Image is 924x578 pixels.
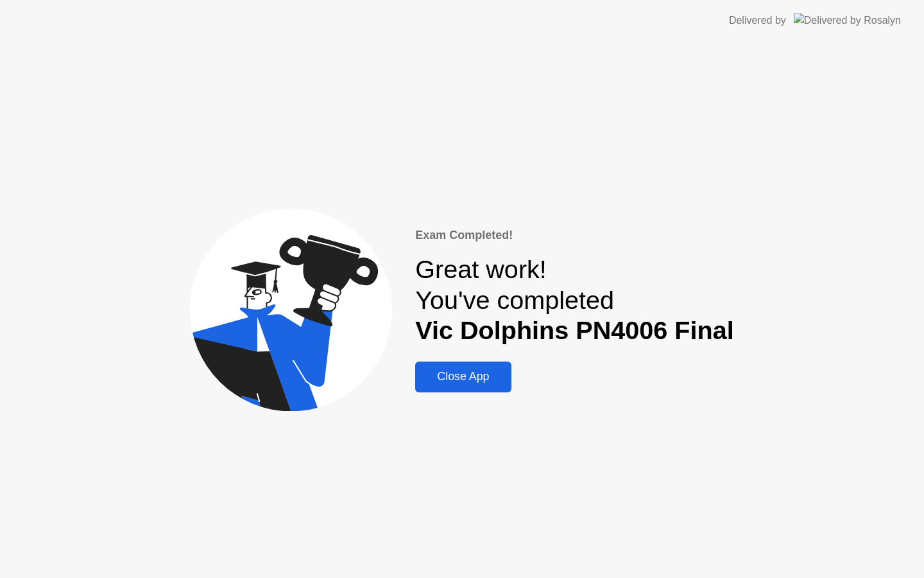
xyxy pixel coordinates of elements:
div: Great work! You've completed [415,254,733,346]
div: Close App [419,370,507,383]
button: Close App [415,362,511,392]
div: Delivered by [729,13,786,28]
div: Exam Completed! [415,227,733,244]
b: Vic Dolphins PN4006 Final [415,316,733,344]
img: Delivered by Rosalyn [794,13,901,28]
